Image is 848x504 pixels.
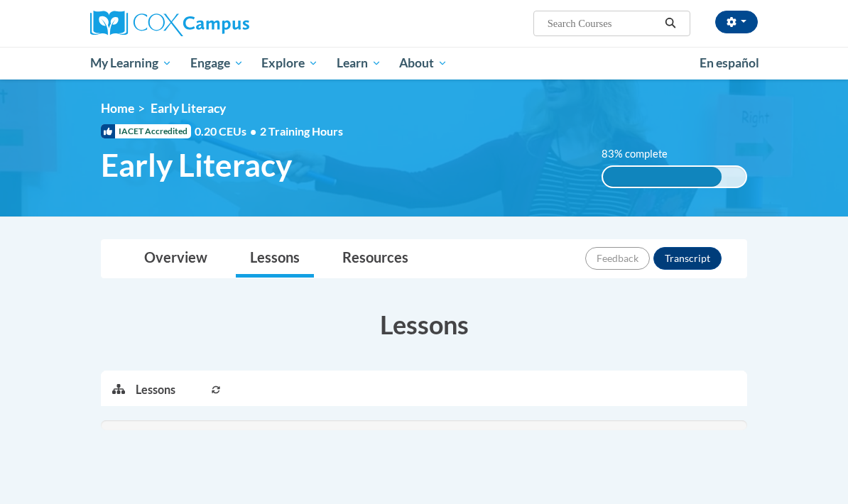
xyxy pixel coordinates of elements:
[653,247,722,270] button: Transcript
[252,47,327,80] a: Explore
[327,47,391,80] a: Learn
[90,11,298,36] a: Cox Campus
[690,48,768,78] a: En español
[101,124,191,138] span: IACET Accredited
[181,47,253,80] a: Engage
[260,124,343,138] span: 2 Training Hours
[700,55,759,70] span: En español
[80,47,768,80] div: Main menu
[602,146,683,162] label: 83% complete
[399,55,447,72] span: About
[90,55,172,72] span: My Learning
[101,146,292,184] span: Early Literacy
[328,240,423,278] a: Resources
[585,247,650,270] button: Feedback
[130,240,222,278] a: Overview
[195,124,260,139] span: 0.20 CEUs
[391,47,457,80] a: About
[90,11,249,36] img: Cox Campus
[101,307,747,342] h3: Lessons
[101,101,134,116] a: Home
[546,15,660,32] input: Search Courses
[81,47,181,80] a: My Learning
[250,124,256,138] span: •
[136,382,175,398] p: Lessons
[337,55,381,72] span: Learn
[715,11,758,33] button: Account Settings
[236,240,314,278] a: Lessons
[261,55,318,72] span: Explore
[151,101,226,116] span: Early Literacy
[603,167,722,187] div: 83% complete
[190,55,244,72] span: Engage
[660,15,681,32] button: Search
